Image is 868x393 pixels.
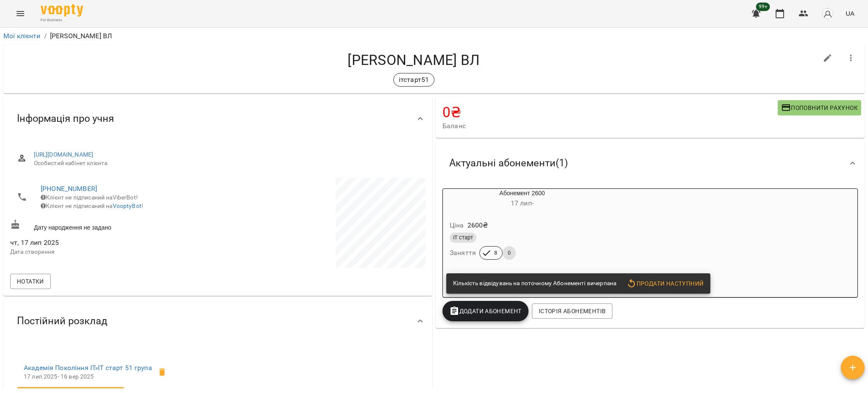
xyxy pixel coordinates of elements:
[626,278,704,289] span: Продати наступний
[532,303,612,319] button: Історія абонементів
[8,218,218,233] div: Дату народження не задано
[3,31,865,41] nav: breadcrumb
[152,362,172,382] span: Видалити клієнта з групи ітстарт51 для курсу ІТ старт 51 група?
[41,194,138,201] span: Клієнт не підписаний на ViberBot!
[24,373,152,381] p: 17 лип 2025 - 16 вер 2025
[467,220,488,230] p: 2600 ₴
[44,31,47,41] li: /
[10,238,216,248] span: чт, 17 лип 2025
[442,301,529,321] button: Додати Абонемент
[443,189,601,209] div: Абонемент 2600
[34,151,94,158] a: [URL][DOMAIN_NAME]
[442,121,778,131] span: Баланс
[3,299,432,343] div: Постійний розклад
[24,364,152,372] a: Академія Покоління ІТ»ІТ старт 51 група
[3,97,432,140] div: Інформація про учня
[511,199,534,207] span: 17 лип -
[41,17,83,23] span: For Business
[10,3,31,24] button: Menu
[41,202,143,209] span: Клієнт не підписаний на !
[449,306,522,316] span: Додати Абонемент
[41,185,97,193] a: [PHONE_NUMBER]
[17,314,107,328] span: Постійний розклад
[778,100,861,115] button: Поповнити рахунок
[449,157,568,170] span: Актуальні абонементи ( 1 )
[489,249,502,257] span: 8
[822,8,834,20] img: avatar_s.png
[399,75,429,85] p: ітстарт51
[846,9,854,18] span: UA
[393,73,434,87] div: ітстарт51
[539,306,606,316] span: Історія абонементів
[113,202,142,209] a: VooptyBot
[453,276,616,291] div: Кількість відвідувань на поточному Абонементі вичерпана
[781,103,858,113] span: Поповнити рахунок
[450,219,464,231] h6: Ціна
[17,276,44,286] span: Нотатки
[17,112,114,125] span: Інформація про учня
[503,249,516,257] span: 0
[450,247,476,259] h6: Заняття
[842,6,858,21] button: UA
[450,234,476,241] span: ІТ старт
[442,104,778,121] h4: 0 ₴
[623,276,707,291] button: Продати наступний
[10,274,51,289] button: Нотатки
[756,3,770,11] span: 99+
[41,4,83,17] img: Voopty Logo
[10,248,216,256] p: Дата створення
[436,141,865,185] div: Актуальні абонементи(1)
[443,189,601,270] button: Абонемент 260017 лип- Ціна2600₴ІТ стартЗаняття80
[34,159,419,168] span: Особистий кабінет клієнта
[10,51,818,69] h4: [PERSON_NAME] ВЛ
[50,31,112,41] p: [PERSON_NAME] ВЛ
[3,32,41,40] a: Мої клієнти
